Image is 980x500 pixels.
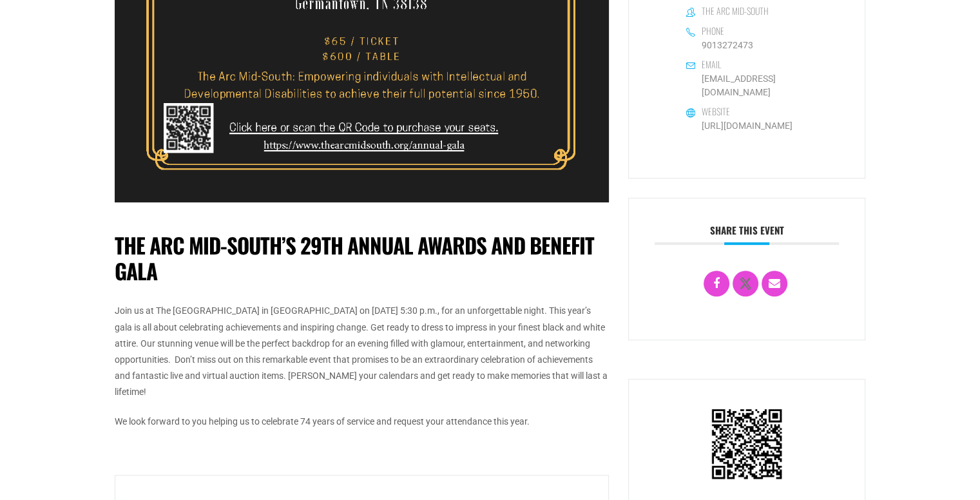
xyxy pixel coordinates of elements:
[708,405,785,483] img: QR Code
[733,271,758,296] a: X Social Network
[115,233,609,284] h1: The Arc Mid-South’s 29th Annual Awards and Benefit Gala
[115,303,609,400] p: Join us at The [GEOGRAPHIC_DATA] in [GEOGRAPHIC_DATA] on [DATE] 5:30 p.m., for an unforgettable n...
[702,25,724,37] h6: Phone
[702,5,769,17] h6: The Arc Mid-South
[702,120,793,131] a: [URL][DOMAIN_NAME]
[686,72,831,99] a: [EMAIL_ADDRESS][DOMAIN_NAME]
[115,414,609,430] p: We look forward to you helping us to celebrate 74 years of service and request your attendance th...
[704,271,729,296] a: Share on Facebook
[655,224,840,245] h3: Share this event
[762,271,787,296] a: Email
[686,39,753,52] a: 9013272473
[702,106,730,117] h6: Website
[702,59,721,70] h6: Email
